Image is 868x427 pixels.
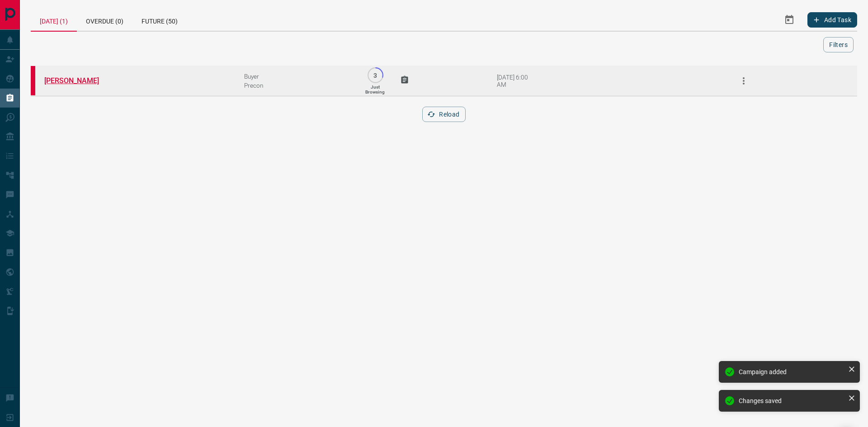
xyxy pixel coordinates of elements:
[497,74,535,88] div: [DATE] 6:00 AM
[244,82,350,89] div: Precon
[778,9,800,31] button: Select Date Range
[739,368,844,375] div: Campaign added
[244,73,350,80] div: Buyer
[372,72,379,79] p: 3
[77,9,132,31] div: Overdue (0)
[807,12,857,28] button: Add Task
[31,9,77,32] div: [DATE] (1)
[365,84,385,94] p: Just Browsing
[739,397,844,404] div: Changes saved
[31,66,35,95] div: property.ca
[422,107,465,122] button: Reload
[132,9,187,31] div: Future (50)
[44,76,112,85] a: [PERSON_NAME]
[823,37,854,52] button: Filters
